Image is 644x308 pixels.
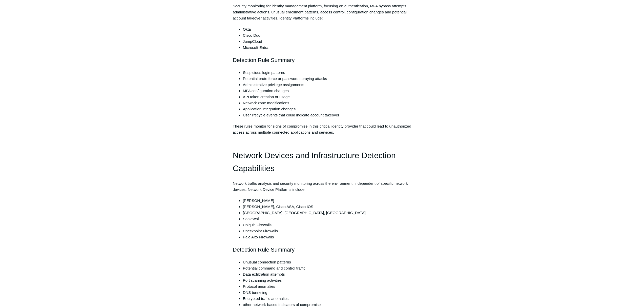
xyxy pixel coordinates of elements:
li: JumpCloud [243,38,411,45]
li: Potential brute force or password spraying attacks [243,76,411,82]
li: Palo Alto Firewalls [243,234,411,240]
li: Potential command and control traffic [243,265,411,271]
li: other network-based indicators of compromise [243,302,411,308]
h2: Detection Rule Summary [233,245,411,254]
li: MFA configuration changes [243,88,411,94]
li: Unusual connection patterns [243,259,411,265]
h1: Network Devices and Infrastructure Detection Capabilities [233,149,411,175]
p: These rules monitor for signs of compromise in this critical identity provider that could lead to... [233,123,411,135]
li: Application integration changes [243,106,411,112]
li: Protocol anomalies [243,283,411,290]
li: Ubiquiti Firewalls [243,222,411,228]
li: [PERSON_NAME] [243,198,411,204]
li: Okta [243,26,411,32]
p: Security monitoring for identity management platform, focusing on authentication, MFA bypass atte... [233,3,411,21]
li: Cisco Duo [243,32,411,38]
li: Suspicious login patterns [243,70,411,76]
li: Encrypted traffic anomalies [243,296,411,302]
li: Checkpoint Firewalls [243,228,411,234]
li: Data exfiltration attempts [243,271,411,277]
li: Port scanning activities [243,277,411,283]
li: API token creation or usage [243,94,411,100]
p: Network traffic analysis and security monitoring across the environment, independent of specific ... [233,180,411,193]
li: Administrative privilege assignments [243,82,411,88]
li: Microsoft Entra [243,45,411,51]
li: Network zone modifications [243,100,411,106]
li: SonicWall [243,216,411,222]
h2: Detection Rule Summary [233,56,411,65]
li: [PERSON_NAME], Cisco ASA, Cisco IOS [243,204,411,210]
li: User lifecycle events that could indicate account takeover [243,112,411,118]
li: DNS tunneling [243,290,411,296]
li: [GEOGRAPHIC_DATA], [GEOGRAPHIC_DATA], [GEOGRAPHIC_DATA] [243,210,411,216]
